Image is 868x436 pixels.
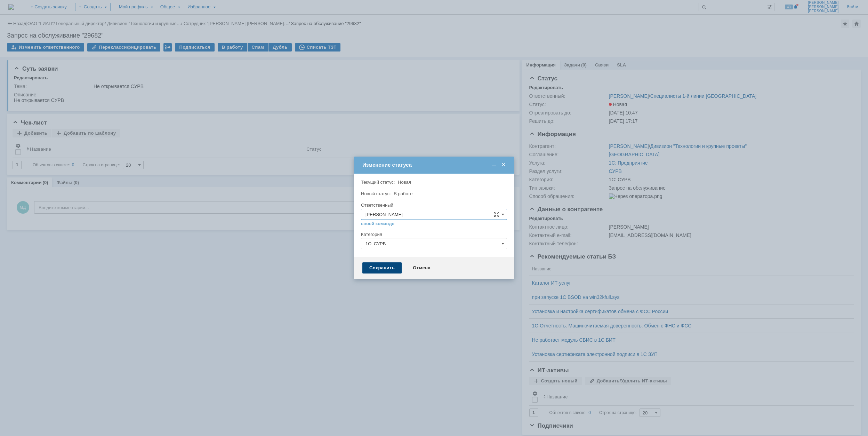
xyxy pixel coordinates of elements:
[398,180,411,185] span: Новая
[361,203,506,207] div: Ответственный
[361,221,394,227] a: своей команде
[494,212,499,217] span: Сложная форма
[394,191,412,196] span: В работе
[361,180,395,185] label: Текущий статус:
[361,191,391,196] label: Новый статус:
[500,162,507,168] span: Закрыть
[361,232,506,237] div: Категория
[490,162,497,168] span: Свернуть (Ctrl + M)
[362,162,507,168] div: Изменение статуса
